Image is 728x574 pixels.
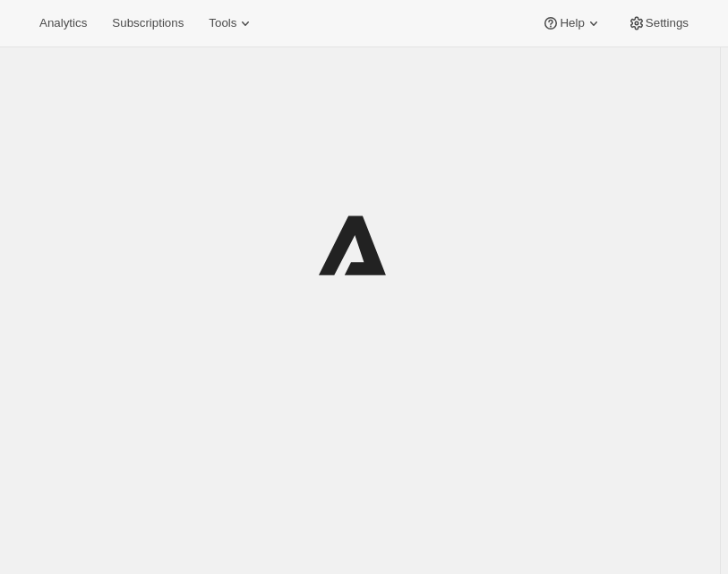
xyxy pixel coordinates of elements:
button: Tools [198,11,265,36]
span: Settings [646,16,689,30]
span: Analytics [39,16,87,30]
button: Help [531,11,612,36]
span: Subscriptions [112,16,184,30]
button: Analytics [29,11,98,36]
span: Help [560,16,584,30]
button: Subscriptions [101,11,194,36]
span: Tools [209,16,236,30]
button: Settings [617,11,699,36]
